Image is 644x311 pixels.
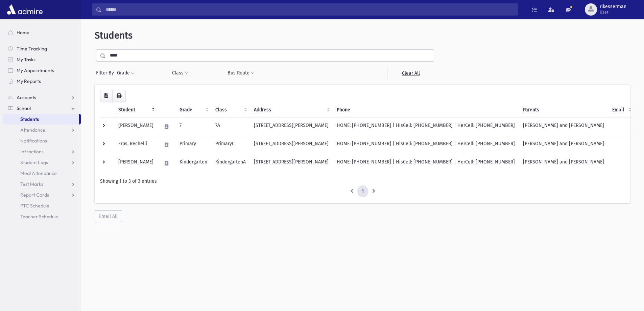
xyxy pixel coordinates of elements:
[95,30,133,41] span: Students
[20,149,44,155] span: Infractions
[3,179,81,190] a: Test Marks
[227,67,255,79] button: Bus Route
[3,125,81,135] a: Attendance
[3,92,81,103] a: Accounts
[3,76,81,87] a: My Reports
[175,117,211,136] td: 7
[250,117,333,136] td: [STREET_ADDRESS][PERSON_NAME]
[519,102,608,118] th: Parents
[3,157,81,168] a: Student Logs
[20,214,58,220] span: Teacher Schedule
[114,102,158,118] th: Student: activate to sort column descending
[333,117,519,136] td: HOME: [PHONE_NUMBER] | HisCell: [PHONE_NUMBER] | HerCell: [PHONE_NUMBER]
[17,46,47,52] span: Time Tracking
[3,103,81,114] a: School
[17,67,54,73] span: My Appointments
[3,43,81,54] a: Time Tracking
[20,138,47,144] span: Notifications
[608,102,634,118] th: Email: activate to sort column ascending
[20,159,48,165] span: Student Logs
[3,27,81,38] a: Home
[333,102,519,118] th: Phone
[117,67,135,79] button: Grade
[20,203,49,209] span: PTC Schedule
[250,154,333,172] td: [STREET_ADDRESS][PERSON_NAME]
[211,117,250,136] td: 7A
[17,105,31,111] span: School
[175,154,211,172] td: Kindergarten
[250,102,333,118] th: Address: activate to sort column ascending
[519,117,608,136] td: [PERSON_NAME] and [PERSON_NAME]
[175,102,211,118] th: Grade: activate to sort column ascending
[600,9,626,15] span: User
[600,4,626,9] span: rlkesserman
[3,211,81,222] a: Teacher Schedule
[96,69,117,76] span: Filter By
[211,102,250,118] th: Class: activate to sort column ascending
[17,57,35,63] span: My Tasks
[20,116,39,122] span: Students
[114,136,158,154] td: Erps, Rechelli
[172,67,189,79] button: Class
[17,29,29,36] span: Home
[519,136,608,154] td: [PERSON_NAME] and [PERSON_NAME]
[20,127,45,133] span: Attendance
[100,178,625,185] div: Showing 1 to 3 of 3 entries
[114,117,158,136] td: [PERSON_NAME]
[3,168,81,179] a: Meal Attendance
[3,200,81,211] a: PTC Schedule
[114,154,158,172] td: [PERSON_NAME]
[333,154,519,172] td: HOME: [PHONE_NUMBER] | HisCell: [PHONE_NUMBER] | HerCell: [PHONE_NUMBER]
[211,136,250,154] td: PrimaryC
[3,65,81,76] a: My Appointments
[211,154,250,172] td: KindergartenA
[20,181,43,187] span: Test Marks
[20,192,49,198] span: Report Cards
[17,78,41,84] span: My Reports
[387,67,434,79] a: Clear All
[175,136,211,154] td: Primary
[250,136,333,154] td: [STREET_ADDRESS][PERSON_NAME]
[112,90,126,102] button: Print
[20,170,57,176] span: Meal Attendance
[3,135,81,146] a: Notifications
[357,185,368,198] a: 1
[5,3,44,16] img: AdmirePro
[95,210,122,222] button: Email All
[17,94,36,101] span: Accounts
[3,146,81,157] a: Infractions
[100,90,113,102] button: CSV
[102,3,518,16] input: Search
[3,190,81,200] a: Report Cards
[3,54,81,65] a: My Tasks
[333,136,519,154] td: HOME: [PHONE_NUMBER] | HisCell: [PHONE_NUMBER] | HerCell: [PHONE_NUMBER]
[519,154,608,172] td: [PERSON_NAME] and [PERSON_NAME]
[3,114,79,125] a: Students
